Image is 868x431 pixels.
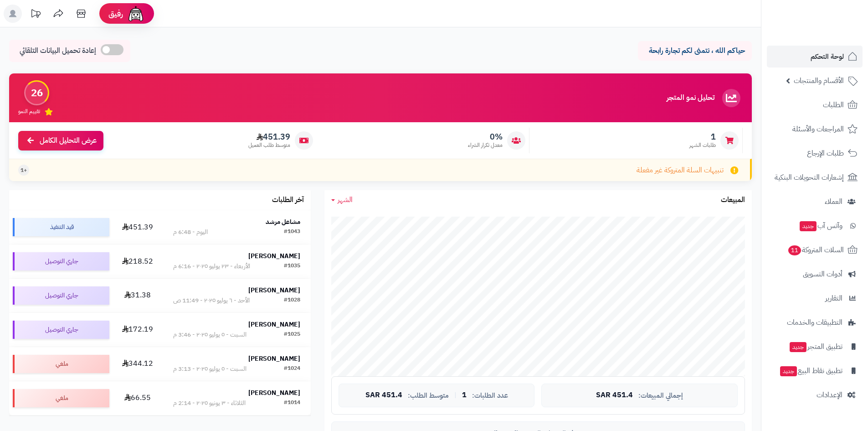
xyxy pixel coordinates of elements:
[338,194,353,205] span: الشهر
[775,171,844,184] span: إشعارات التحويلات البنكية
[248,132,290,142] span: 451.39
[13,218,109,236] div: قيد التنفيذ
[113,313,163,347] td: 172.19
[248,388,300,398] strong: [PERSON_NAME]
[408,392,449,400] span: متوسط الطلب:
[767,287,863,309] a: التقارير
[825,195,842,208] span: العملاء
[767,384,863,406] a: الإعدادات
[767,336,863,358] a: تطبيق المتجرجديد
[823,99,844,111] span: الطلبات
[689,141,716,149] span: طلبات الشهر
[284,364,300,374] div: #1024
[788,245,801,255] span: 11
[173,296,250,305] div: الأحد - ٦ يوليو ٢٠٢٥ - 11:49 ص
[13,286,109,305] div: جاري التوصيل
[799,219,842,232] span: وآتس آب
[767,118,863,140] a: المراجعات والأسئلة
[173,399,246,408] div: الثلاثاء - ٣ يونيو ٢٠٢٥ - 2:14 م
[284,330,300,339] div: #1025
[468,141,503,149] span: معدل تكرار الشراء
[780,366,797,376] span: جديد
[113,279,163,312] td: 31.38
[21,166,27,174] span: +1
[767,215,863,237] a: وآتس آبجديد
[454,392,457,399] span: |
[108,8,123,19] span: رفيق
[13,355,109,373] div: ملغي
[807,147,844,160] span: طلبات الإرجاع
[803,268,842,280] span: أدوات التسويق
[40,135,97,146] span: عرض التحليل الكامل
[790,342,806,352] span: جديد
[24,5,47,25] a: تحديثات المنصة
[248,286,300,295] strong: [PERSON_NAME]
[779,364,842,377] span: تطبيق نقاط البيع
[638,392,683,400] span: إجمالي المبيعات:
[18,131,103,151] a: عرض التحليل الكامل
[794,74,844,87] span: الأقسام والمنتجات
[284,399,300,408] div: #1014
[13,321,109,339] div: جاري التوصيل
[787,244,844,256] span: السلات المتروكة
[127,5,145,23] img: ai-face.png
[596,391,633,400] span: 451.4 SAR
[787,316,842,329] span: التطبيقات والخدمات
[689,132,716,142] span: 1
[284,228,300,237] div: #1043
[792,123,844,135] span: المراجعات والأسئلة
[365,391,402,400] span: 451.4 SAR
[248,354,300,363] strong: [PERSON_NAME]
[113,347,163,381] td: 344.12
[811,50,844,63] span: لوحة التحكم
[645,46,745,56] p: حياكم الله ، نتمنى لكم تجارة رابحة
[331,195,353,205] a: الشهر
[767,239,863,261] a: السلات المتروكة11
[472,392,508,400] span: عدد الطلبات:
[767,166,863,188] a: إشعارات التحويلات البنكية
[13,252,109,270] div: جاري التوصيل
[789,340,842,353] span: تطبيق المتجر
[825,292,842,305] span: التقارير
[817,389,842,401] span: الإعدادات
[248,141,290,149] span: متوسط طلب العميل
[113,210,163,244] td: 451.39
[667,94,714,102] h3: تحليل نمو المتجر
[266,217,300,227] strong: مشاعل مرشد
[637,165,724,176] span: تنبيهات السلة المتروكة غير مفعلة
[173,330,247,339] div: السبت - ٥ يوليو ٢٠٢٥ - 3:46 م
[767,312,863,333] a: التطبيقات والخدمات
[173,262,250,271] div: الأربعاء - ٢٣ يوليو ٢٠٢٥ - 6:16 م
[767,94,863,116] a: الطلبات
[13,389,109,407] div: ملغي
[248,320,300,329] strong: [PERSON_NAME]
[272,196,304,204] h3: آخر الطلبات
[173,364,247,374] div: السبت - ٥ يوليو ٢٠٢٥ - 3:13 م
[462,391,467,400] span: 1
[20,46,96,56] span: إعادة تحميل البيانات التلقائي
[248,251,300,261] strong: [PERSON_NAME]
[173,228,208,237] div: اليوم - 6:48 م
[18,108,40,115] span: تقييم النمو
[767,46,863,68] a: لوحة التحكم
[721,196,745,204] h3: المبيعات
[113,381,163,415] td: 66.55
[767,191,863,213] a: العملاء
[767,360,863,382] a: تطبيق نقاط البيعجديد
[767,142,863,164] a: طلبات الإرجاع
[284,262,300,271] div: #1035
[800,221,817,231] span: جديد
[468,132,503,142] span: 0%
[284,296,300,305] div: #1028
[113,244,163,278] td: 218.52
[767,263,863,285] a: أدوات التسويق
